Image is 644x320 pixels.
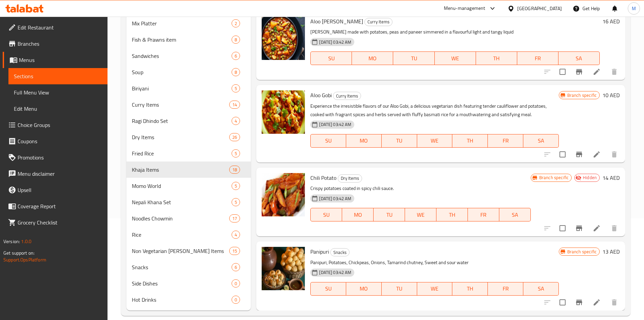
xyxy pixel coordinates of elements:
[230,248,240,254] span: 15
[126,48,251,64] div: Sandwiches6
[132,263,232,271] span: Snacks
[523,282,559,296] button: SA
[18,23,102,31] span: Edit Restaurant
[232,118,240,124] span: 4
[476,51,517,65] button: TH
[132,247,230,255] span: Non Vegetarian [PERSON_NAME] Items
[132,166,230,174] span: Khaja Items
[132,247,230,255] div: Non Vegetarian Curry Items
[352,51,393,65] button: MO
[232,36,240,44] div: items
[491,284,521,294] span: FR
[18,170,102,178] span: Menu disclaimer
[342,208,374,221] button: MO
[232,37,240,43] span: 8
[132,231,232,239] span: Rice
[229,133,240,141] div: items
[632,5,636,12] span: M
[346,282,382,296] button: MO
[593,224,601,232] a: Edit menu item
[452,282,488,296] button: TH
[313,54,349,63] span: SU
[526,136,556,146] span: SA
[229,247,240,255] div: items
[232,150,240,157] span: 5
[417,134,453,148] button: WE
[132,84,232,92] span: Biriyani
[502,210,528,220] span: SA
[374,208,405,221] button: TU
[132,149,232,157] div: Fried Rice
[602,17,620,26] h6: 16 AED
[132,68,232,76] span: Soup
[526,284,556,294] span: SA
[452,134,488,148] button: TH
[606,220,622,236] button: delete
[232,182,240,190] div: items
[408,210,434,220] span: WE
[606,294,622,311] button: delete
[126,227,251,243] div: Rice4
[338,174,362,183] div: Dry Items
[565,249,599,255] span: Branch specific
[602,247,620,256] h6: 13 AED
[3,237,20,246] span: Version:
[232,296,240,304] div: items
[310,247,329,257] span: Panipuri
[132,296,232,304] div: Hot Drinks
[232,198,240,206] div: items
[555,295,570,310] span: Select to update
[132,182,232,190] span: Momo World
[232,297,240,303] span: 0
[126,113,251,129] div: Ragi Dhindo Set4
[310,184,530,193] p: Crispy potatoes coated in spicy chili sauce.
[346,134,382,148] button: MO
[471,210,497,220] span: FR
[602,90,620,100] h6: 10 AED
[3,255,46,264] a: Support.OpsPlatform
[132,36,232,44] span: Fish & Prawns item
[232,117,240,125] div: items
[132,133,230,141] div: Dry Items
[384,136,414,146] span: TU
[310,102,558,119] p: Experience the irresistible flavors of our Aloo Gobi, a delicious vegetarian dish featuring tende...
[132,279,232,287] span: Side Dishes
[126,210,251,227] div: Noodles Chowmin17
[132,198,232,206] span: Nepali Khana Set
[132,19,232,27] span: Mix Platter
[14,105,102,113] span: Edit Menu
[330,248,350,256] div: Snacks
[232,279,240,287] div: items
[444,4,485,13] div: Menu-management
[331,249,349,256] span: Snacks
[479,54,515,63] span: TH
[376,210,402,220] span: TU
[18,40,102,48] span: Branches
[230,134,240,141] span: 26
[232,149,240,157] div: items
[262,247,305,290] img: Panipuri
[126,80,251,97] div: Biriyani5
[405,208,436,221] button: WE
[126,162,251,178] div: Khaja Items18
[310,51,352,65] button: SU
[126,31,251,48] div: Fish & Prawns item8
[18,153,102,162] span: Promotions
[313,136,343,146] span: SU
[18,137,102,145] span: Coupons
[232,84,240,92] div: items
[3,214,108,231] a: Grocery Checklist
[132,214,230,222] span: Noodles Chowmin
[19,56,102,64] span: Menus
[520,54,556,63] span: FR
[420,284,450,294] span: WE
[555,221,570,235] span: Select to update
[126,129,251,145] div: Dry Items26
[3,36,108,52] a: Branches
